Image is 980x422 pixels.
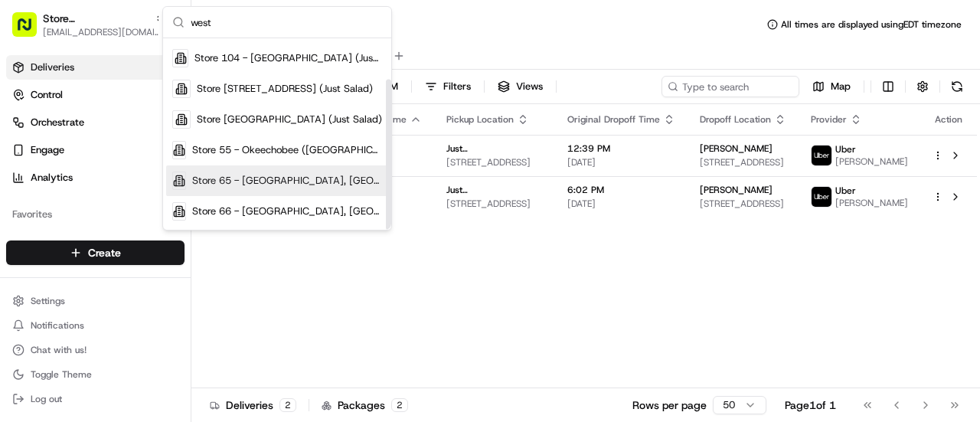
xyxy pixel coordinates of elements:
p: Rows per page [632,397,707,413]
button: Store [GEOGRAPHIC_DATA] (Just Salad)[EMAIL_ADDRESS][DOMAIN_NAME] [6,6,158,43]
span: Store 55 - Okeechobee ([GEOGRAPHIC_DATA]) (Just Salad) [192,143,382,157]
span: Orchestrate [31,116,84,129]
img: uber-new-logo.jpeg [812,187,831,207]
span: Analytics [31,171,73,185]
span: • [127,279,132,291]
span: Views [516,80,543,93]
span: [DATE] [136,279,167,291]
span: [DATE] [136,237,167,250]
button: See all [237,196,279,214]
span: [DATE] [567,198,675,210]
span: Provider [811,113,847,126]
span: Settings [31,295,65,307]
span: [STREET_ADDRESS] [700,198,786,210]
span: [PERSON_NAME] [700,184,773,196]
div: Action [933,113,965,126]
a: Analytics [6,165,185,190]
span: 12:39 PM [567,142,675,155]
span: Just [GEOGRAPHIC_DATA] [446,142,543,155]
span: [PERSON_NAME] [47,279,124,291]
span: Store 66 - [GEOGRAPHIC_DATA], [GEOGRAPHIC_DATA] ([GEOGRAPHIC_DATA]) (Just Salad) [192,204,382,218]
button: Toggle Theme [6,364,185,385]
span: • [127,237,132,250]
span: All times are displayed using EDT timezone [781,18,962,31]
input: Got a question? Start typing here... [40,99,276,115]
img: 1736555255976-a54dd68f-1ca7-489b-9aae-adbdc363a1c4 [31,280,43,292]
span: [PERSON_NAME] [835,197,908,209]
span: Pylon [152,309,185,320]
span: Deliveries [31,61,74,74]
div: Start new chat [69,146,251,162]
span: Uber [835,185,856,197]
div: We're available if you need us! [69,162,211,174]
button: Engage [6,138,185,162]
button: Settings [6,290,185,312]
span: [STREET_ADDRESS] [446,156,543,168]
img: 1736555255976-a54dd68f-1ca7-489b-9aae-adbdc363a1c4 [31,238,43,250]
span: [PERSON_NAME] [835,155,908,168]
button: Log out [6,388,185,410]
span: Chat with us! [31,344,87,356]
span: Original Dropoff Time [567,113,660,126]
span: Just [GEOGRAPHIC_DATA] [446,184,543,196]
span: [STREET_ADDRESS] [446,198,543,210]
span: 6:02 PM [567,184,675,196]
div: Favorites [6,202,185,227]
span: Create [88,245,121,260]
span: Notifications [31,319,84,332]
a: Powered byPylon [108,308,185,320]
span: [DATE] [567,156,675,168]
span: [PERSON_NAME] [47,237,124,250]
span: Engage [31,143,64,157]
div: Page 1 of 1 [785,397,836,413]
button: Filters [418,76,478,97]
span: Store 104 - [GEOGRAPHIC_DATA] (Just Salad) [194,51,382,65]
img: Nash [15,15,46,46]
span: Pickup Location [446,113,514,126]
button: Store [GEOGRAPHIC_DATA] (Just Salad) [43,11,149,26]
button: Chat with us! [6,339,185,361]
div: 2 [279,398,296,412]
button: Refresh [946,76,968,97]
div: Packages [322,397,408,413]
button: [EMAIL_ADDRESS][DOMAIN_NAME] [43,26,165,38]
button: Control [6,83,185,107]
div: Deliveries [210,397,296,413]
img: 1736555255976-a54dd68f-1ca7-489b-9aae-adbdc363a1c4 [15,146,43,174]
input: Type to search [661,76,799,97]
div: Suggestions [163,38,391,230]
img: Jandy Espique [15,223,40,247]
span: Store [STREET_ADDRESS] (Just Salad) [197,82,373,96]
button: Create [6,240,185,265]
span: Store 65 - [GEOGRAPHIC_DATA], [GEOGRAPHIC_DATA] (Just Salad) [192,174,382,188]
span: Control [31,88,63,102]
span: Uber [835,143,856,155]
button: Views [491,76,550,97]
span: Map [831,80,851,93]
p: Welcome 👋 [15,61,279,86]
button: Orchestrate [6,110,185,135]
input: Search... [191,7,382,38]
img: 1755196953914-cd9d9cba-b7f7-46ee-b6f5-75ff69acacf5 [32,146,60,174]
img: uber-new-logo.jpeg [812,146,831,165]
button: Start new chat [260,151,279,169]
span: Store [GEOGRAPHIC_DATA] (Just Salad) [197,113,382,126]
button: Map [805,76,857,97]
span: Toggle Theme [31,368,92,381]
span: [PERSON_NAME] [700,142,773,155]
span: [STREET_ADDRESS] [700,156,786,168]
div: Past conversations [15,199,103,211]
span: Filters [443,80,471,93]
div: 2 [391,398,408,412]
button: Notifications [6,315,185,336]
img: Jandy Espique [15,264,40,289]
a: Deliveries [6,55,185,80]
span: Dropoff Location [700,113,771,126]
span: Log out [31,393,62,405]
